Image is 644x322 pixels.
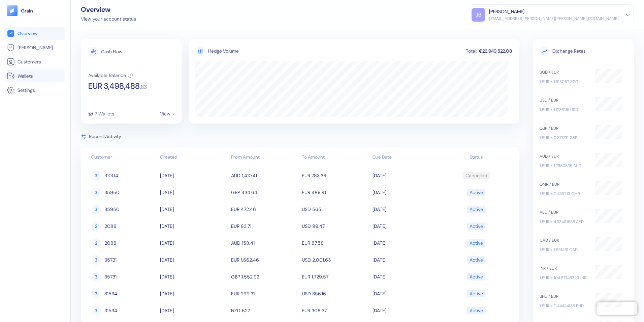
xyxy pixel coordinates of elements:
[229,302,300,319] td: NZD 627
[91,221,101,231] div: 2
[489,8,524,15] div: [PERSON_NAME]
[478,49,513,53] div: €26,949,522.08
[540,181,588,187] div: OMR / EUR
[91,305,101,316] div: 3
[104,254,117,266] span: 35731
[371,201,442,218] td: [DATE]
[158,285,229,302] td: [DATE]
[7,5,18,16] img: logo-tablet-V2.svg
[88,73,126,78] div: Available Balance
[371,251,442,268] td: [DATE]
[300,251,371,268] td: USD 2,001.63
[540,46,627,56] span: Exchange Rates
[540,303,588,309] div: 1 EUR = 0.44444188 BHD
[300,302,371,319] td: EUR 308.37
[18,87,35,93] span: Settings
[444,154,509,161] div: Status
[7,44,64,52] a: [PERSON_NAME]
[597,302,637,315] iframe: Chatra live chat
[540,69,588,75] div: SGD / EUR
[7,29,64,37] a: Overview
[158,251,229,268] td: [DATE]
[540,219,588,225] div: 1 EUR = 4.33491558 AED
[300,268,371,285] td: EUR 1,729.57
[229,184,300,201] td: GBP 434.64
[7,72,64,80] a: Wallets
[158,184,229,201] td: [DATE]
[371,268,442,285] td: [DATE]
[104,187,120,198] span: 35950
[540,79,588,85] div: 1 EUR = 1.513067 SGD
[470,204,483,215] div: Active
[91,204,101,214] div: 3
[91,238,101,248] div: 2
[91,272,101,282] div: 3
[229,268,300,285] td: GBP 1,552.92
[371,285,442,302] td: [DATE]
[160,111,174,116] div: View >
[540,125,588,131] div: GBP / EUR
[229,235,300,251] td: AUD 158.41
[540,97,588,103] div: USD / EUR
[104,220,117,232] span: 2088
[104,237,117,249] span: 2088
[371,184,442,201] td: [DATE]
[540,191,588,197] div: 1 EUR = 0.453213 OMR
[540,237,588,243] div: CAD / EUR
[300,184,371,201] td: EUR 489.41
[540,107,588,113] div: 1 EUR = 1.1786115 USD
[18,58,41,65] span: Customers
[18,30,37,37] span: Overview
[300,167,371,184] td: EUR 783.36
[465,170,487,181] div: Cancelled
[300,218,371,235] td: USD 99.47
[489,16,619,22] div: [EMAIL_ADDRESS][PERSON_NAME][PERSON_NAME][DOMAIN_NAME]
[470,305,483,316] div: Active
[229,251,300,268] td: EUR 1,662.46
[371,302,442,319] td: [DATE]
[470,237,483,249] div: Active
[95,111,114,116] div: 7 Wallets
[472,8,485,22] div: JB
[158,268,229,285] td: [DATE]
[300,285,371,302] td: USD 356.16
[540,247,588,253] div: 1 EUR = 1.631481 CAD
[140,84,147,90] span: . 83
[300,201,371,218] td: USD 565
[229,201,300,218] td: EUR 472.46
[371,218,442,235] td: [DATE]
[104,271,117,283] span: 35731
[7,86,64,94] a: Settings
[89,133,121,140] span: Recent Activity
[158,302,229,319] td: [DATE]
[300,151,371,164] th: To Amount
[7,58,64,66] a: Customers
[104,170,118,181] span: 31004
[470,288,483,299] div: Active
[104,305,117,316] span: 31534
[21,8,33,13] img: logo
[470,220,483,232] div: Active
[371,235,442,251] td: [DATE]
[465,49,478,53] div: Total:
[91,289,101,299] div: 3
[158,201,229,218] td: [DATE]
[158,218,229,235] td: [DATE]
[229,167,300,184] td: AUD 1,410.41
[101,49,122,54] div: Cash Flow
[81,16,136,23] div: View your account status
[540,163,588,169] div: 1 EUR = 1.7880835 AUD
[104,204,120,215] span: 35950
[470,271,483,283] div: Active
[540,135,588,141] div: 1 EUR = 0.871731 GBP
[158,167,229,184] td: [DATE]
[371,167,442,184] td: [DATE]
[208,48,239,55] div: Hedge Volume
[470,254,483,266] div: Active
[540,209,588,215] div: AED / EUR
[88,73,133,78] button: Available Balance
[88,151,158,164] th: Customer
[104,288,117,299] span: 31534
[540,293,588,299] div: BHD / EUR
[470,187,483,198] div: Active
